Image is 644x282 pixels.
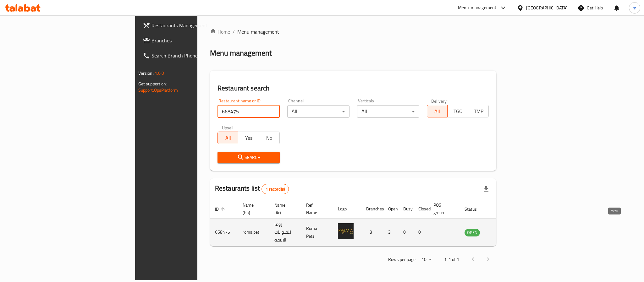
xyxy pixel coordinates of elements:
h2: Menu management [210,48,272,58]
button: Search [217,152,280,163]
span: All [430,107,445,116]
button: All [427,105,448,117]
h2: Restaurants list [215,184,289,194]
span: Search Branch Phone [151,52,238,59]
label: Delivery [431,99,447,103]
span: Version: [138,69,154,77]
div: Total records count [261,184,289,194]
span: Name (Ar) [274,201,294,216]
span: 1.0.0 [155,69,164,77]
span: Name (En) [243,201,262,216]
div: [GEOGRAPHIC_DATA] [526,4,568,11]
input: Search for restaurant name or ID.. [217,105,280,118]
div: Menu-management [458,4,497,12]
span: OPEN [465,229,480,236]
span: Get support on: [138,80,167,88]
th: Branches [361,199,383,219]
span: 1 record(s) [262,186,289,192]
img: roma pet [338,223,354,239]
table: enhanced table [210,199,514,246]
span: Menu management [237,28,279,35]
span: All [220,133,236,143]
div: Export file [479,182,494,197]
label: Upsell [222,125,234,130]
span: Branches [151,37,238,44]
div: Rows per page: [419,255,434,264]
td: 3 [361,219,383,246]
a: Search Branch Phone [138,48,243,63]
span: Search [223,154,275,161]
span: POS group [433,201,452,216]
span: TMP [471,107,487,116]
h2: Restaurant search [217,84,489,93]
th: Logo [333,199,361,219]
span: No [261,133,277,143]
button: Yes [238,132,259,144]
td: Roma Pets [301,219,333,246]
span: m [633,4,636,11]
a: Branches [138,33,243,48]
p: 1-1 of 1 [444,256,459,263]
a: Restaurants Management [138,18,243,33]
th: Closed [413,199,428,219]
span: ID [215,205,227,213]
button: TMP [468,105,489,117]
nav: breadcrumb [210,28,497,35]
a: Support.OpsPlatform [138,86,178,94]
th: Busy [398,199,413,219]
div: All [357,105,419,118]
span: Yes [241,133,256,143]
td: 0 [413,219,428,246]
td: روما للحيوانات الاليفة [269,219,301,246]
span: Ref. Name [306,201,325,216]
th: Open [383,199,398,219]
p: Rows per page: [388,256,416,263]
td: roma pet [238,219,269,246]
button: TGO [447,105,468,117]
th: Action [493,199,514,219]
div: All [287,105,350,118]
span: Status [465,205,485,213]
span: Restaurants Management [151,22,238,29]
button: All [217,132,239,144]
td: 3 [383,219,398,246]
button: No [259,132,280,144]
span: TGO [450,107,466,116]
td: 0 [398,219,413,246]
